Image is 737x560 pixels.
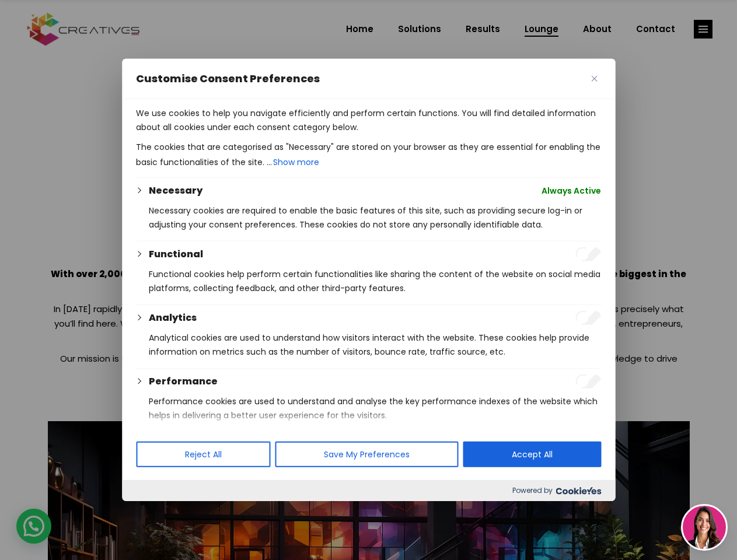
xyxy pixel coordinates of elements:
img: Close [591,76,597,82]
button: Close [587,72,601,86]
p: Functional cookies help perform certain functionalities like sharing the content of the website o... [149,267,601,295]
div: Powered by [122,480,615,501]
span: Customise Consent Preferences [136,72,320,86]
button: Necessary [149,184,202,198]
img: Cookieyes logo [556,487,601,495]
div: Customise Consent Preferences [122,59,615,501]
p: Necessary cookies are required to enable the basic features of this site, such as providing secur... [149,204,601,232]
p: We use cookies to help you navigate efficiently and perform certain functions. You will find deta... [136,106,601,134]
button: Accept All [463,442,601,467]
input: Enable Performance [575,374,601,388]
img: agent [683,506,726,549]
button: Save My Preferences [275,442,458,467]
p: Performance cookies are used to understand and analyse the key performance indexes of the website... [149,394,601,422]
button: Performance [149,374,218,388]
input: Enable Functional [575,247,601,261]
button: Analytics [149,311,197,325]
p: Analytical cookies are used to understand how visitors interact with the website. These cookies h... [149,331,601,359]
button: Reject All [136,442,270,467]
button: Functional [149,247,203,261]
input: Enable Analytics [575,311,601,325]
span: Always Active [542,184,601,198]
p: The cookies that are categorised as "Necessary" are stored on your browser as they are essential ... [136,140,601,170]
button: Show more [272,154,320,170]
